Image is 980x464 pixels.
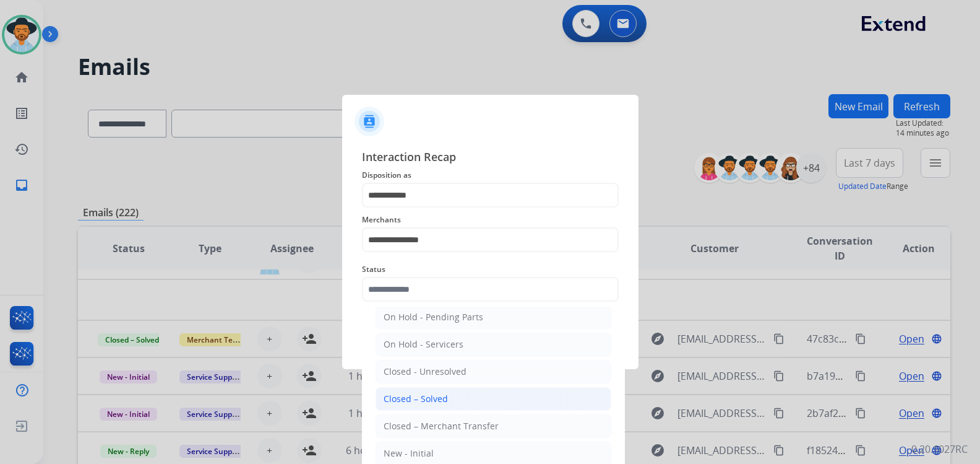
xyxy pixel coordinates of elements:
img: contactIcon [355,107,384,136]
span: Status [362,262,619,277]
div: New - Initial [384,447,434,460]
span: Merchants [362,212,619,227]
span: Interaction Recap [362,148,619,168]
div: Closed - Unresolved [384,366,466,378]
p: 0.20.1027RC [911,442,968,457]
div: Closed – Solved [384,393,448,405]
div: On Hold - Pending Parts [384,311,483,323]
span: Disposition as [362,168,619,183]
div: On Hold - Servicers [384,338,463,351]
div: Closed – Merchant Transfer [384,420,499,432]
